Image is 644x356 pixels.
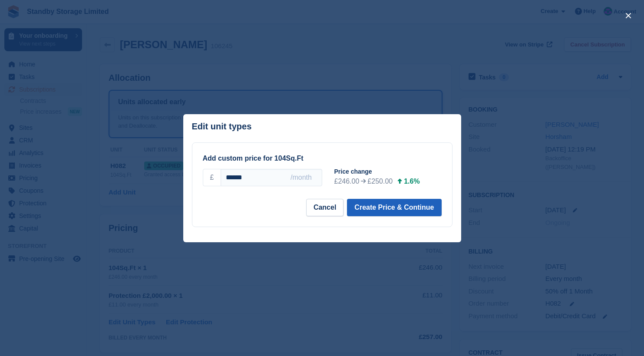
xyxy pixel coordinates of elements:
[192,122,252,132] p: Edit unit types
[404,176,419,187] div: 1.6%
[306,199,343,216] button: Cancel
[334,167,449,176] div: Price change
[203,153,442,164] div: Add custom price for 104Sq.Ft
[367,176,393,187] div: £250.00
[347,199,441,216] button: Create Price & Continue
[334,176,360,187] div: £246.00
[621,9,635,23] button: close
